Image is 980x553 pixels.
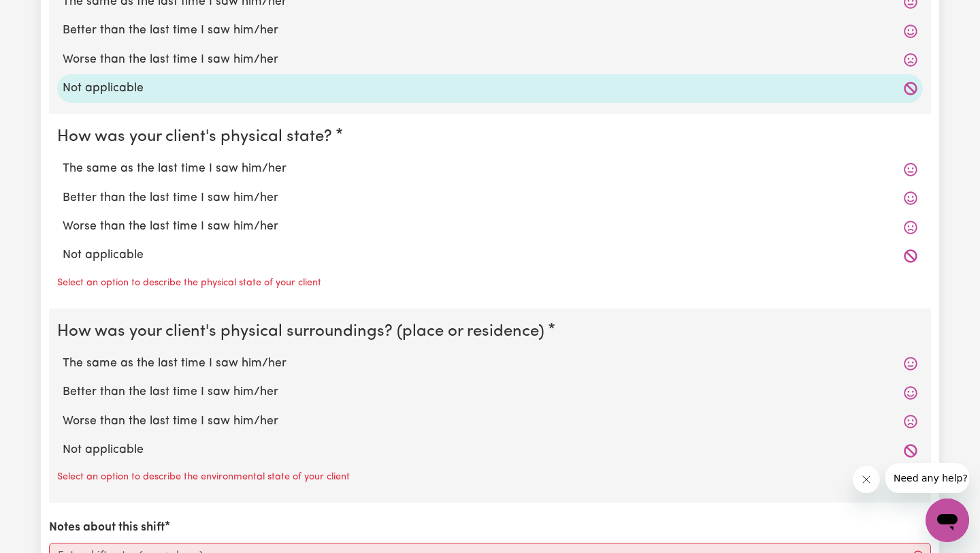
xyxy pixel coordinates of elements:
[63,355,917,373] label: The same as the last time I saw him/her
[57,276,321,291] p: Select an option to describe the physical state of your client
[885,463,969,493] iframe: Message from company
[57,125,338,149] legend: How was your client's physical state?
[63,218,917,236] label: Worse than the last time I saw him/her
[63,22,917,39] label: Better than the last time I saw him/her
[926,499,969,542] iframe: Button to launch messaging window
[63,383,917,401] label: Better than the last time I saw him/her
[63,80,917,97] label: Not applicable
[853,466,880,493] iframe: Close message
[57,470,350,485] p: Select an option to describe the environmental state of your client
[63,247,917,264] label: Not applicable
[63,51,917,69] label: Worse than the last time I saw him/her
[49,519,165,537] label: Notes about this shift
[63,160,917,178] label: The same as the last time I saw him/her
[63,441,917,459] label: Not applicable
[63,189,917,207] label: Better than the last time I saw him/her
[63,413,917,430] label: Worse than the last time I saw him/her
[57,319,550,344] legend: How was your client's physical surroundings? (place or residence)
